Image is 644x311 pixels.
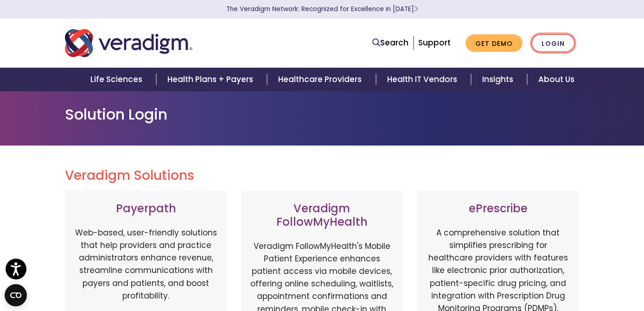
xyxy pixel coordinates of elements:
a: Health IT Vendors [376,68,471,91]
a: The Veradigm Network: Recognized for Excellence in [DATE]Learn More [226,5,418,13]
a: Insights [471,68,527,91]
button: Open CMP widget [5,284,27,306]
a: Support [418,37,451,48]
a: Get Demo [465,34,523,52]
h3: Payerpath [74,202,218,216]
h1: Solution Login [65,106,580,123]
span: Learn More [414,5,418,13]
h3: Veradigm FollowMyHealth [250,202,394,229]
a: Login [531,34,575,53]
img: Veradigm logo [65,28,192,58]
a: Search [372,37,408,49]
h3: ePrescribe [426,202,570,216]
a: Life Sciences [79,68,156,91]
a: Health Plans + Payers [156,68,267,91]
a: About Us [527,68,586,91]
a: Healthcare Providers [267,68,376,91]
h2: Veradigm Solutions [65,168,580,184]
